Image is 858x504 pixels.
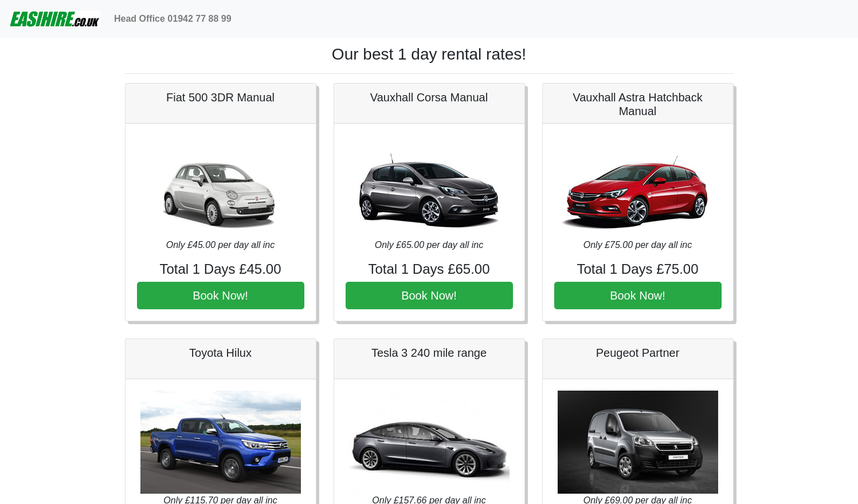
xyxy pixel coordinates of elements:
h4: Total 1 Days £75.00 [554,261,722,278]
h5: Tesla 3 240 mile range [346,346,513,360]
h5: Fiat 500 3DR Manual [137,90,304,104]
img: Tesla 3 240 mile range [349,391,510,494]
a: Head Office 01942 77 88 99 [109,7,236,30]
h1: Our best 1 day rental rates! [125,45,734,64]
img: Peugeot Partner [558,391,718,494]
img: Fiat 500 3DR Manual [140,135,301,238]
i: Only £75.00 per day all inc [583,240,692,250]
h4: Total 1 Days £65.00 [346,261,513,278]
h5: Vauxhall Astra Hatchback Manual [554,90,722,118]
i: Only £45.00 per day all inc [166,240,275,250]
img: easihire_logo_small.png [9,7,100,30]
img: Vauxhall Corsa Manual [349,135,510,238]
h5: Peugeot Partner [554,346,722,360]
button: Book Now! [346,282,513,309]
img: Toyota Hilux [140,391,301,494]
button: Book Now! [554,282,722,309]
img: Vauxhall Astra Hatchback Manual [558,135,718,238]
button: Book Now! [137,282,304,309]
h5: Vauxhall Corsa Manual [346,90,513,104]
h4: Total 1 Days £45.00 [137,261,304,278]
h5: Toyota Hilux [137,346,304,360]
b: Head Office 01942 77 88 99 [114,14,232,23]
i: Only £65.00 per day all inc [375,240,483,250]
